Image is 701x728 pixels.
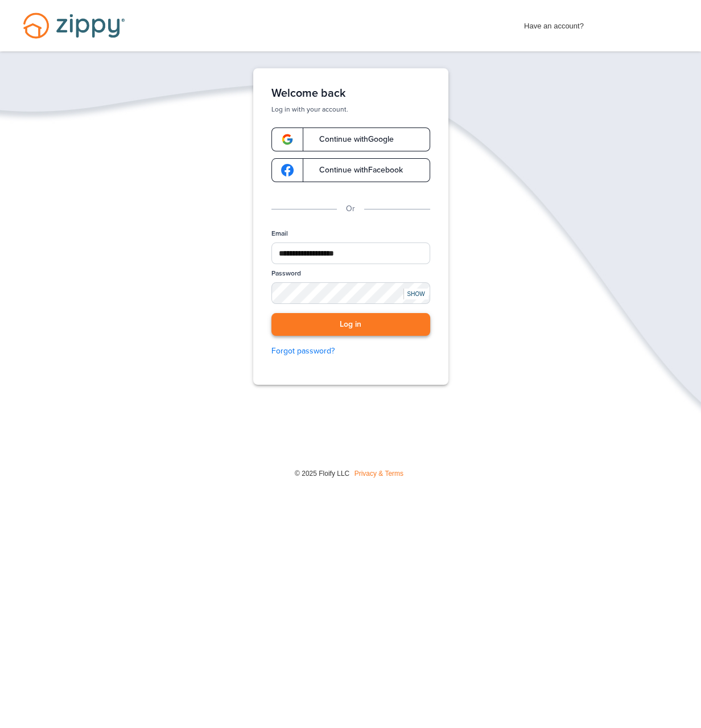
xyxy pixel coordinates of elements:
input: Password [271,282,430,303]
a: Forgot password? [271,345,430,357]
img: google-logo [281,164,294,176]
span: Continue with Google [308,135,394,143]
p: Log in with your account. [271,105,430,114]
p: Or [346,203,355,215]
input: Email [271,242,430,264]
div: SHOW [403,289,428,299]
span: © 2025 Floify LLC [295,470,349,478]
button: Log in [271,313,430,336]
a: google-logoContinue withFacebook [271,158,430,182]
h1: Welcome back [271,87,430,100]
a: google-logoContinue withGoogle [271,127,430,151]
label: Password [271,269,301,278]
label: Email [271,229,288,238]
img: google-logo [281,133,294,146]
a: Privacy & Terms [354,470,403,478]
span: Have an account? [524,14,584,32]
span: Continue with Facebook [308,166,403,174]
